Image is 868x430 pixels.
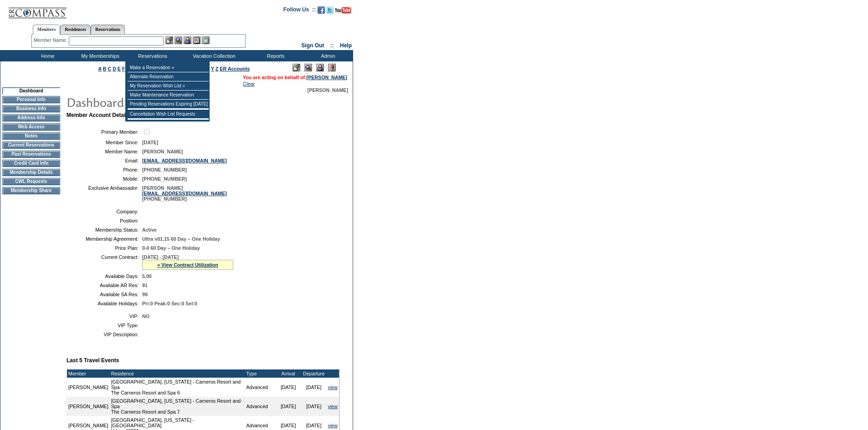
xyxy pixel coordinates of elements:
td: Current Contract: [70,254,139,270]
td: Mobile: [70,176,139,182]
td: Past Reservations [2,151,60,158]
td: Reports [248,50,301,61]
span: [PHONE_NUMBER] [142,176,187,182]
img: Follow us on Twitter [326,6,334,14]
a: Y [211,66,214,71]
span: [PERSON_NAME] [142,149,183,154]
td: Reservations [125,50,178,61]
td: Residence [110,369,245,378]
a: Clear [243,81,255,86]
span: :: [330,42,334,49]
span: You are acting on behalf of: [243,75,347,80]
a: Become our fan on Facebook [318,9,325,15]
td: Price Plan: [70,245,139,251]
td: [DATE] [276,397,301,416]
td: Admin [301,50,353,61]
b: Last 5 Travel Events [67,357,119,364]
td: Available SA Res: [70,292,139,297]
td: Follow Us :: [283,5,316,16]
img: b_calculator.gif [202,36,210,44]
td: Credit Card Info [2,160,60,167]
a: Z [216,66,219,71]
td: Arrival [276,369,301,378]
td: Membership Agreement: [70,236,139,242]
td: [PERSON_NAME] [67,397,110,416]
td: Position: [70,218,139,223]
td: [DATE] [301,397,327,416]
td: Exclusive Ambassador: [70,185,139,202]
td: Cancellation Wish List Requests [128,110,209,119]
img: Impersonate [184,36,191,44]
span: 5.00 [142,273,152,279]
span: Active [142,227,157,233]
td: Current Reservations [2,142,60,149]
td: [GEOGRAPHIC_DATA], [US_STATE] - Carneros Resort and Spa The Carneros Resort and Spa 7 [110,397,245,416]
span: 99 [142,292,148,297]
td: Home [21,50,73,61]
td: Available AR Res: [70,283,139,288]
span: [PERSON_NAME] [PHONE_NUMBER] [142,185,227,202]
a: F [122,66,125,71]
span: [PERSON_NAME] [308,87,348,93]
td: Advanced [245,397,276,416]
td: CWL Requests [2,178,60,185]
td: Available Holidays: [70,301,139,306]
img: Subscribe to our YouTube Channel [335,7,351,14]
img: Reservations [193,36,200,44]
td: Vacation Collection [178,50,248,61]
td: Notes [2,132,60,140]
a: view [328,423,338,428]
span: 0-0 60 Day – One Holiday [142,245,200,251]
a: A [98,66,102,71]
span: [DATE] [142,140,158,145]
td: [DATE] [276,378,301,397]
td: Dashboard [2,87,60,94]
span: 91 [142,283,148,288]
td: VIP: [70,314,139,319]
a: [EMAIL_ADDRESS][DOMAIN_NAME] [142,191,227,196]
td: Membership Details [2,169,60,176]
span: [PHONE_NUMBER] [142,167,187,172]
img: View [175,36,182,44]
a: Reservations [91,25,125,34]
a: view [328,384,338,390]
td: Phone: [70,167,139,172]
a: Sign Out [301,42,324,49]
a: [PERSON_NAME] [307,75,347,80]
td: My Reservation Wish List » [128,81,209,91]
img: Become our fan on Facebook [318,6,325,14]
td: Departure [301,369,327,378]
a: Subscribe to our YouTube Channel [335,9,351,15]
td: Alternate Reservation [128,72,209,81]
a: ER Accounts [220,66,250,71]
td: Personal Info [2,96,60,103]
td: Member Since: [70,140,139,145]
a: D [113,66,116,71]
div: Member Name: [34,36,69,44]
td: Pending Reservations Expiring [DATE] [128,100,209,109]
a: view [328,404,338,409]
span: Pri:0 Peak:0 Sec:0 Sel:0 [142,301,197,306]
td: Address Info [2,114,60,121]
img: Edit Mode [293,64,300,71]
td: [PERSON_NAME] [67,378,110,397]
img: Log Concern/Member Elevation [328,64,336,71]
td: Make a Reservation » [128,63,209,72]
span: [DATE] - [DATE] [142,254,179,260]
a: Residences [60,25,91,34]
td: Membership Status: [70,227,139,233]
td: VIP Type: [70,323,139,328]
a: E [118,66,121,71]
a: B [103,66,107,71]
td: Business Info [2,105,60,112]
b: Member Account Details [67,112,130,118]
td: Web Access [2,123,60,131]
a: C [108,66,111,71]
td: Membership Share [2,187,60,194]
a: Members [33,25,61,35]
a: Help [340,42,352,49]
img: pgTtlDashboard.gif [66,93,248,111]
td: Primary Member: [70,127,139,136]
td: Member Name: [70,149,139,154]
td: [DATE] [301,378,327,397]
